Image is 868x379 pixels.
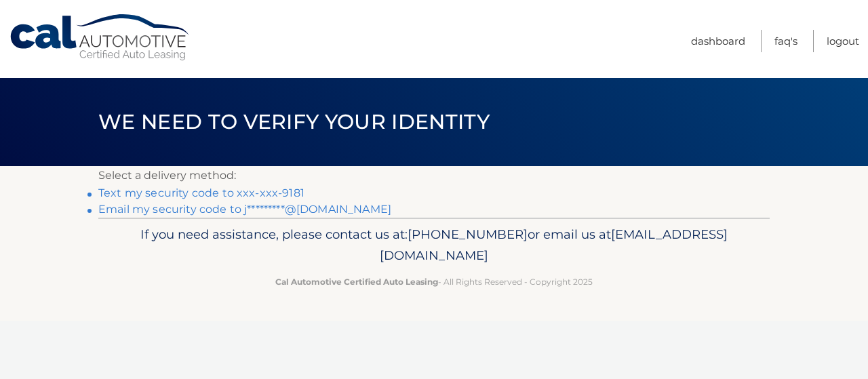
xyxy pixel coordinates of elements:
[107,275,761,289] p: - All Rights Reserved - Copyright 2025
[408,226,528,242] span: [PHONE_NUMBER]
[98,203,391,216] a: Email my security code to j*********@[DOMAIN_NAME]
[275,277,438,287] strong: Cal Automotive Certified Auto Leasing
[774,30,797,52] a: FAQ's
[98,166,770,185] p: Select a delivery method:
[107,224,761,267] p: If you need assistance, please contact us at: or email us at
[9,14,192,62] a: Cal Automotive
[98,109,490,134] span: We need to verify your identity
[98,186,304,199] a: Text my security code to xxx-xxx-9181
[691,30,745,52] a: Dashboard
[827,30,859,52] a: Logout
